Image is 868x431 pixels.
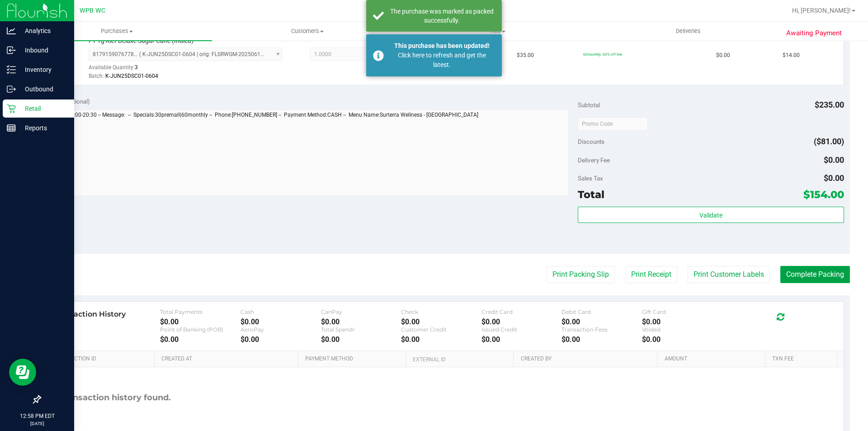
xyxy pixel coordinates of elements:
[16,64,70,75] p: Inventory
[578,175,603,182] span: Sales Tax
[699,212,722,219] span: Validate
[16,84,70,95] p: Outbound
[389,41,495,51] div: This purchase has been updated!
[561,308,642,315] div: Debit Card
[16,103,70,114] p: Retail
[7,46,16,55] inline-svg: Inbound
[481,335,562,344] div: $0.00
[561,335,642,344] div: $0.00
[593,22,783,41] a: Deliveries
[22,27,212,35] span: Purchases
[161,355,294,363] a: Created At
[80,7,105,14] span: WPB WC
[642,335,722,344] div: $0.00
[16,25,70,36] p: Analytics
[212,22,402,41] a: Customers
[664,27,713,35] span: Deliveries
[547,266,615,283] button: Print Packing Slip
[53,355,151,363] a: Transaction ID
[22,22,212,41] a: Purchases
[16,123,70,133] p: Reports
[716,51,730,60] span: $0.00
[401,326,481,333] div: Customer Credit
[561,326,642,333] div: Transaction Fees
[160,317,241,326] div: $0.00
[241,317,321,326] div: $0.00
[481,326,562,333] div: Issued Credit
[578,133,604,150] span: Discounts
[783,51,800,60] span: $14.00
[7,104,16,113] inline-svg: Retail
[481,317,562,326] div: $0.00
[561,317,642,326] div: $0.00
[772,355,833,363] a: Txn Fee
[481,308,562,315] div: Credit Card
[401,335,481,344] div: $0.00
[642,308,722,315] div: Gift Card
[241,326,321,333] div: AeroPay
[160,308,241,315] div: Total Payments
[814,137,844,146] span: ($81.00)
[786,28,842,38] span: Awaiting Payment
[401,308,481,315] div: Check
[321,326,401,333] div: Total Spendr
[578,101,600,109] span: Subtotal
[212,27,402,35] span: Customers
[4,420,70,427] p: [DATE]
[305,355,402,363] a: Payment Method
[517,51,534,60] span: $35.00
[7,85,16,94] inline-svg: Outbound
[135,64,138,71] span: 3
[7,123,16,133] inline-svg: Reports
[578,207,844,223] button: Validate
[578,117,648,131] input: Promo Code
[578,156,610,164] span: Delivery Fee
[389,7,495,25] div: The purchase was marked as packed successfully.
[406,351,513,367] th: External ID
[89,61,292,79] div: Available Quantity:
[47,367,171,428] div: No transaction history found.
[321,308,401,315] div: CanPay
[389,51,495,70] div: Click here to refresh and get the latest.
[824,173,844,183] span: $0.00
[4,412,70,420] p: 12:58 PM EDT
[321,335,401,344] div: $0.00
[7,65,16,74] inline-svg: Inventory
[803,188,844,201] span: $154.00
[89,73,104,79] span: Batch:
[824,155,844,165] span: $0.00
[16,45,70,56] p: Inbound
[688,266,770,283] button: Print Customer Labels
[625,266,677,283] button: Print Receipt
[578,188,604,201] span: Total
[9,359,36,386] iframe: Resource center
[241,308,321,315] div: Cash
[521,355,654,363] a: Created By
[401,317,481,326] div: $0.00
[160,335,241,344] div: $0.00
[321,317,401,326] div: $0.00
[241,335,321,344] div: $0.00
[815,100,844,109] span: $235.00
[642,326,722,333] div: Voided
[642,317,722,326] div: $0.00
[780,266,850,283] button: Complete Packing
[160,326,241,333] div: Point of Banking (POB)
[105,73,158,79] span: K-JUN25DSC01-0604
[583,52,622,57] span: 60monthly: 60% off line
[7,26,16,35] inline-svg: Analytics
[792,7,851,14] span: Hi, [PERSON_NAME]!
[665,355,762,363] a: Amount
